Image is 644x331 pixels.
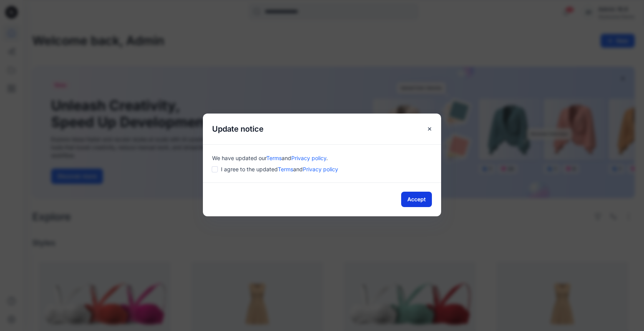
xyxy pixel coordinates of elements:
div: We have updated our . [212,154,432,162]
span: and [293,166,303,172]
a: Privacy policy [303,166,338,172]
a: Terms [278,166,293,172]
h5: Update notice [203,114,273,144]
span: I agree to the updated [221,165,338,173]
a: Privacy policy [291,155,326,161]
a: Terms [266,155,282,161]
span: and [282,155,291,161]
button: Accept [401,192,432,207]
button: Close [423,122,437,136]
